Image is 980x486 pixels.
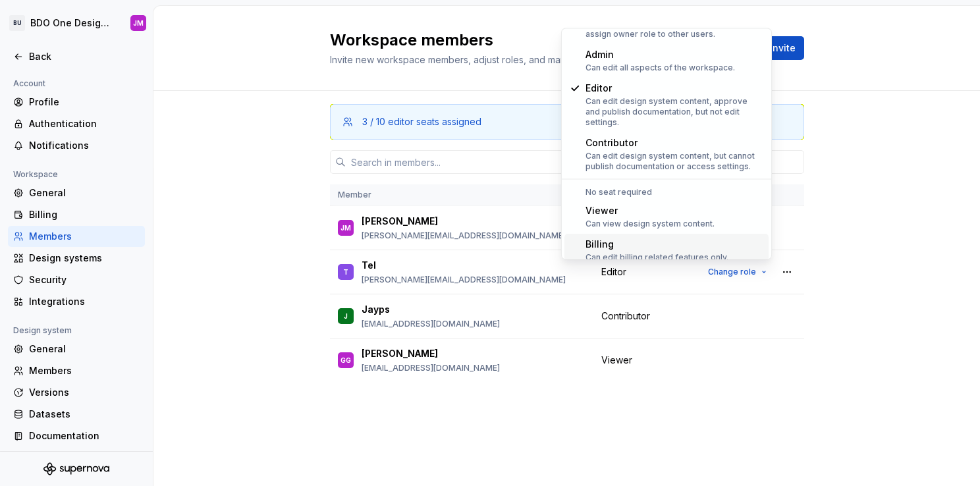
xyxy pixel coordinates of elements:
[8,113,145,134] a: Authentication
[29,139,140,152] div: Notifications
[8,338,145,360] a: General
[133,18,144,28] div: JM
[29,408,140,421] div: Datasets
[29,342,140,356] div: General
[585,219,715,229] div: Can view design system content.
[362,259,376,272] p: Tel
[362,275,566,285] p: [PERSON_NAME][EMAIL_ADDRESS][DOMAIN_NAME]
[564,187,769,198] div: No seat required
[8,425,145,446] a: Documentation
[585,63,735,73] div: Can edit all aspects of the workspace.
[770,41,796,55] span: Invite
[8,382,145,403] a: Versions
[29,95,140,109] div: Profile
[585,151,763,172] div: Can edit design system content, but cannot publish documentation or access settings.
[330,184,593,206] th: Member
[362,215,438,228] p: [PERSON_NAME]
[43,462,109,475] svg: Supernova Logo
[708,267,756,277] span: Change role
[29,50,140,63] div: Back
[30,16,115,30] div: BDO One Design System
[29,230,140,243] div: Members
[29,252,140,265] div: Design systems
[9,15,25,31] div: BU
[585,82,763,95] div: Editor
[29,273,140,286] div: Security
[29,295,140,308] div: Integrations
[29,386,140,399] div: Versions
[8,204,145,225] a: Billing
[601,310,650,323] span: Contributor
[8,46,145,67] a: Back
[585,48,735,61] div: Admin
[362,230,566,241] p: [PERSON_NAME][EMAIL_ADDRESS][DOMAIN_NAME]
[3,9,150,38] button: BUBDO One Design SystemJM
[702,263,773,281] button: Change role
[29,117,140,130] div: Authentication
[8,226,145,247] a: Members
[344,310,348,323] div: J
[8,291,145,312] a: Integrations
[29,429,140,443] div: Documentation
[29,208,140,221] div: Billing
[362,303,390,316] p: Jayps
[8,360,145,381] a: Members
[585,252,728,263] div: Can edit billing related features only.
[346,150,804,174] input: Search in members...
[585,136,763,149] div: Contributor
[8,92,145,113] a: Profile
[330,54,631,65] span: Invite new workspace members, adjust roles, and manage your team.
[8,182,145,203] a: General
[330,30,735,51] h2: Workspace members
[8,167,63,182] div: Workspace
[362,319,500,329] p: [EMAIL_ADDRESS][DOMAIN_NAME]
[585,18,763,40] div: Can edit all aspects of the workspace and assign owner role to other users.
[585,238,728,251] div: Billing
[29,364,140,377] div: Members
[8,269,145,290] a: Security
[8,248,145,269] a: Design systems
[751,36,804,60] button: Invite
[8,404,145,425] a: Datasets
[585,204,715,217] div: Viewer
[8,323,77,338] div: Design system
[8,135,145,156] a: Notifications
[601,354,632,367] span: Viewer
[362,115,481,128] div: 3 / 10 editor seats assigned
[8,76,51,92] div: Account
[340,221,351,234] div: JM
[601,265,626,279] span: Editor
[362,363,500,373] p: [EMAIL_ADDRESS][DOMAIN_NAME]
[562,28,771,259] div: Suggestions
[29,186,140,200] div: General
[362,347,438,360] p: [PERSON_NAME]
[340,354,351,367] div: GG
[343,265,348,279] div: T
[585,96,763,128] div: Can edit design system content, approve and publish documentation, but not edit settings.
